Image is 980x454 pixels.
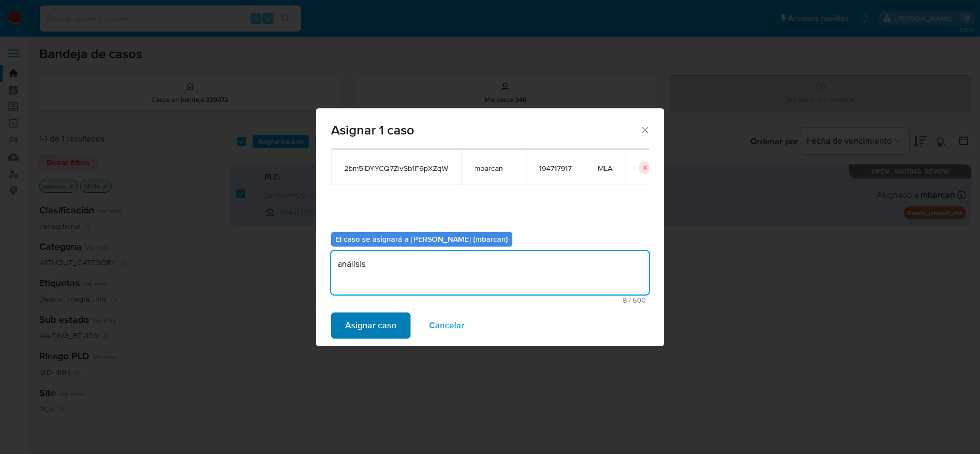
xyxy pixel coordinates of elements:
b: El caso se asignará a [PERSON_NAME] (mbarcan) [335,234,508,244]
textarea: análisis [331,251,649,295]
span: 194717917 [539,163,572,173]
button: icon-button [639,161,652,174]
span: Asignar caso [345,314,396,338]
button: Asignar caso [331,312,411,339]
button: Cancelar [415,312,479,339]
span: Cancelar [429,314,464,338]
span: Asignar 1 caso [331,124,640,137]
span: mbarcan [474,163,513,173]
span: 2bm5lDYYCQ7ZivSb1F6pXZqW [344,163,448,173]
div: assign-modal [316,108,664,346]
span: Máximo 500 caracteres [334,297,646,304]
button: Cerrar ventana [640,125,650,134]
span: MLA [598,163,612,173]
